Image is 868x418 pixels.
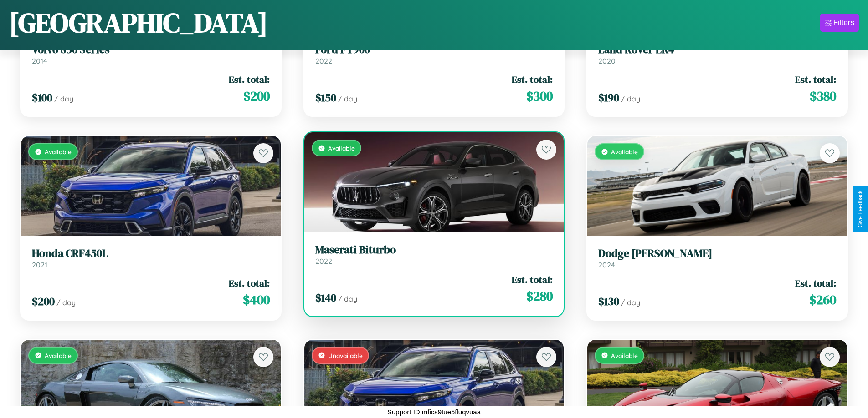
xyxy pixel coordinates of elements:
span: / day [54,94,73,103]
span: $ 130 [598,294,619,309]
h3: Dodge [PERSON_NAME] [598,247,836,260]
span: Unavailable [328,352,363,359]
span: 2022 [315,56,332,65]
span: $ 280 [526,287,553,305]
span: / day [56,298,76,307]
h3: Honda CRF450L [32,247,270,260]
span: Est. total: [512,273,553,286]
span: / day [621,94,640,103]
span: / day [621,298,640,307]
button: Filters [820,14,859,32]
span: Available [45,148,72,156]
span: $ 200 [243,87,270,105]
span: 2024 [598,260,615,269]
span: $ 300 [526,87,553,105]
a: Ford FT9002022 [315,43,553,65]
a: Land Rover LR42020 [598,43,836,65]
a: Volvo 850 Series2014 [32,43,270,65]
span: Est. total: [229,73,270,86]
div: Filters [833,18,854,27]
span: Est. total: [229,277,270,290]
span: $ 400 [243,291,270,309]
span: Est. total: [795,277,836,290]
p: Support ID: mfics9tue5fluqvuaa [387,406,481,418]
span: $ 100 [32,90,52,105]
span: / day [338,294,357,303]
span: Available [611,148,638,156]
span: Available [45,352,72,359]
span: Available [328,144,355,152]
span: $ 200 [32,294,55,309]
a: Dodge [PERSON_NAME]2024 [598,247,836,269]
span: $ 380 [810,87,836,105]
h1: [GEOGRAPHIC_DATA] [9,4,268,41]
h3: Maserati Biturbo [315,243,553,257]
span: Available [611,352,638,359]
span: / day [338,94,357,103]
a: Honda CRF450L2021 [32,247,270,269]
span: 2020 [598,56,616,65]
span: $ 140 [315,290,336,305]
div: Give Feedback [857,191,863,227]
a: Maserati Biturbo2022 [315,243,553,266]
span: 2022 [315,257,332,266]
span: $ 260 [809,291,836,309]
span: 2021 [32,260,47,269]
span: Est. total: [512,73,553,86]
span: $ 150 [315,90,336,105]
span: Est. total: [795,73,836,86]
span: $ 190 [598,90,619,105]
span: 2014 [32,56,47,65]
